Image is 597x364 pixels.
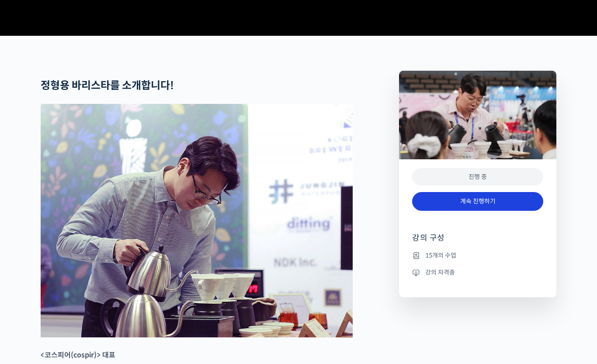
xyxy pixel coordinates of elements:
h4: 강의 구성 [412,233,543,250]
strong: 정형용 바리스타를 소개합니다! [41,79,174,92]
li: 강의 자격증 [412,267,543,278]
span: 대화 [80,290,90,297]
strong: <코스피어(cospir)> 대표 [41,350,115,360]
span: 홈 [28,290,33,297]
a: 대화 [58,277,113,299]
div: 진행 중 [412,168,543,186]
a: 홈 [3,277,58,299]
img: 정형용 바리스타 대회 브루잉 사진 [41,104,353,338]
span: 설정 [135,290,146,297]
li: 15개의 수업 [412,250,543,261]
a: 설정 [113,277,168,299]
a: 계속 진행하기 [412,192,543,211]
